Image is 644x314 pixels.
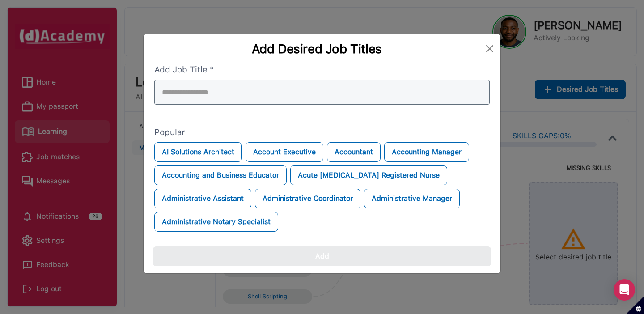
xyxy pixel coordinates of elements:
label: Popular [154,126,490,139]
button: Administrative Manager [364,189,460,208]
label: Add Job Title * [154,64,490,76]
button: Administrative Notary Specialist [154,212,278,232]
button: Account Executive [246,142,323,162]
div: Open Intercom Messenger [614,279,635,301]
button: Accountant [327,142,381,162]
button: Add [153,246,491,266]
div: Add [315,250,329,263]
button: Close [483,42,497,56]
div: Add Desired Job Titles [151,41,483,56]
button: AI Solutions Architect [154,142,242,162]
button: Administrative Assistant [154,189,251,208]
button: Acute [MEDICAL_DATA] Registered Nurse [290,165,447,185]
button: Accounting Manager [384,142,469,162]
button: Accounting and Business Educator [154,165,287,185]
button: Set cookie preferences [626,296,644,314]
button: Administrative Coordinator [255,189,360,208]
